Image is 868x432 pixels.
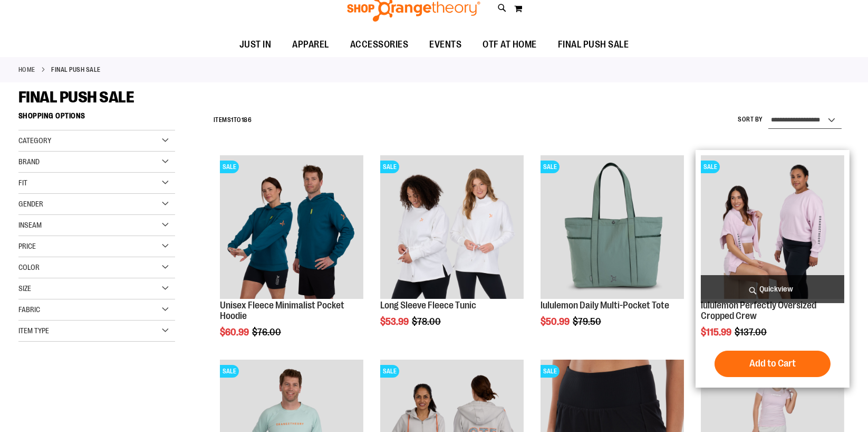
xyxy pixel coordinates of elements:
[419,33,472,57] a: EVENTS
[18,305,40,314] span: Fabric
[541,161,560,173] span: SALE
[701,300,816,321] a: lululemon Perfectly Oversized Cropped Crew
[18,88,134,106] span: FINAL PUSH SALE
[547,33,640,57] a: FINAL PUSH SALE
[541,155,684,300] a: lululemon Daily Multi-Pocket ToteSALE
[252,327,283,337] span: $76.00
[18,284,31,293] span: Size
[541,365,560,378] span: SALE
[701,155,844,299] img: lululemon Perfectly Oversized Cropped Crew
[380,155,524,299] img: Product image for Fleece Long Sleeve
[220,300,344,321] a: Unisex Fleece Minimalist Pocket Hoodie
[735,327,768,337] span: $137.00
[380,365,399,378] span: SALE
[749,358,796,369] span: Add to Cart
[229,33,282,57] a: JUST IN
[541,316,571,327] span: $50.99
[18,200,43,208] span: Gender
[282,33,340,57] a: APPAREL
[220,365,239,378] span: SALE
[380,316,410,327] span: $53.99
[541,155,684,299] img: lululemon Daily Multi-Pocket Tote
[573,316,603,327] span: $79.50
[292,33,329,57] span: APPAREL
[429,33,461,57] span: EVENTS
[738,115,763,124] label: Sort By
[483,33,537,57] span: OTF AT HOME
[52,65,101,74] strong: FINAL PUSH SALE
[541,300,669,311] a: lululemon Daily Multi-Pocket Tote
[18,179,27,187] span: Fit
[220,327,250,337] span: $60.99
[18,107,175,130] strong: Shopping Options
[18,65,35,74] a: Home
[18,221,42,229] span: Inseam
[380,300,476,311] a: Long Sleeve Fleece Tunic
[18,136,51,145] span: Category
[701,275,844,303] a: Quickview
[558,33,629,57] span: FINAL PUSH SALE
[242,116,252,124] span: 186
[18,326,49,335] span: Item Type
[220,155,363,300] a: Unisex Fleece Minimalist Pocket HoodieSALE
[380,161,399,173] span: SALE
[375,150,529,354] div: product
[701,161,720,173] span: SALE
[380,155,524,300] a: Product image for Fleece Long SleeveSALE
[215,150,369,364] div: product
[696,150,850,387] div: product
[239,33,272,57] span: JUST IN
[340,33,419,57] a: ACCESSORIES
[472,33,547,57] a: OTF AT HOME
[701,155,844,300] a: lululemon Perfectly Oversized Cropped CrewSALE
[535,150,689,354] div: product
[220,155,363,299] img: Unisex Fleece Minimalist Pocket Hoodie
[220,161,239,173] span: SALE
[18,157,40,166] span: Brand
[412,316,442,327] span: $78.00
[18,263,40,271] span: Color
[214,112,252,128] h2: Items to
[715,351,831,377] button: Add to Cart
[231,116,234,124] span: 1
[350,33,409,57] span: ACCESSORIES
[701,327,733,337] span: $115.99
[18,242,36,250] span: Price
